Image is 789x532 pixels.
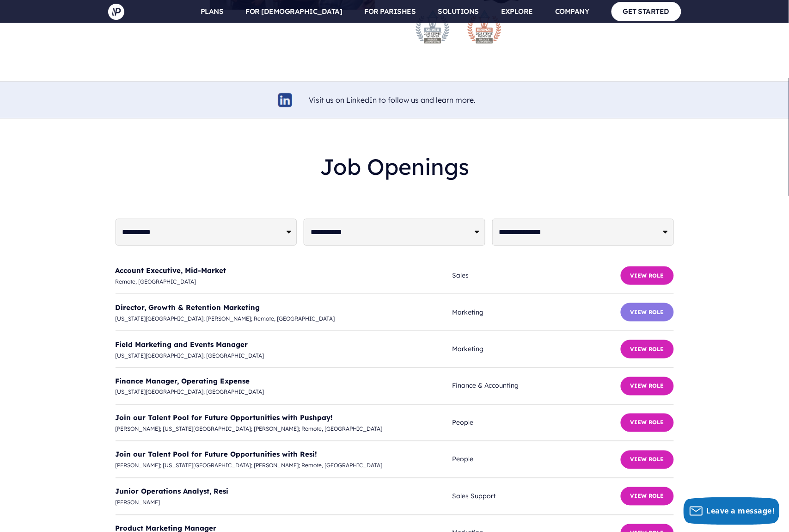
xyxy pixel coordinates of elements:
img: stevie-silver [414,8,451,45]
a: Join our Talent Pool for Future Opportunities with Pushpay! [116,414,333,422]
span: Leave a message! [707,506,775,516]
span: [PERSON_NAME]; [US_STATE][GEOGRAPHIC_DATA]; [PERSON_NAME]; Remote, [GEOGRAPHIC_DATA] [116,424,453,434]
button: Leave a message! [684,497,780,525]
span: Sales Support [452,491,620,502]
img: linkedin-logo [277,92,294,109]
img: stevie-bronze [466,8,503,45]
span: [PERSON_NAME] [116,498,453,508]
button: View Role [621,487,674,506]
span: People [452,417,620,429]
a: Field Marketing and Events Manager [116,340,248,349]
span: Marketing [452,343,620,355]
h2: Job Openings [116,146,674,187]
button: View Role [621,303,674,322]
button: View Role [621,340,674,359]
a: GET STARTED [612,2,681,21]
a: Director, Growth & Retention Marketing [116,303,260,312]
a: Account Executive, Mid-Market [116,266,226,275]
span: [US_STATE][GEOGRAPHIC_DATA]; [GEOGRAPHIC_DATA] [116,351,453,361]
a: Join our Talent Pool for Future Opportunities with Resi! [116,450,318,459]
a: Visit us on LinkedIn to follow us and learn more. [309,95,476,105]
span: [US_STATE][GEOGRAPHIC_DATA]; [PERSON_NAME]; Remote, [GEOGRAPHIC_DATA] [116,314,453,324]
span: Finance & Accounting [452,380,620,392]
button: View Role [621,451,674,469]
a: Junior Operations Analyst, Resi [116,487,229,496]
button: View Role [621,377,674,396]
span: [US_STATE][GEOGRAPHIC_DATA]; [GEOGRAPHIC_DATA] [116,387,453,397]
span: Sales [452,270,620,281]
a: Finance Manager, Operating Expense [116,377,250,385]
span: Remote, [GEOGRAPHIC_DATA] [116,277,453,287]
span: [PERSON_NAME]; [US_STATE][GEOGRAPHIC_DATA]; [PERSON_NAME]; Remote, [GEOGRAPHIC_DATA] [116,461,453,471]
span: Marketing [452,307,620,318]
button: View Role [621,266,674,285]
button: View Role [621,414,674,432]
span: People [452,454,620,465]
